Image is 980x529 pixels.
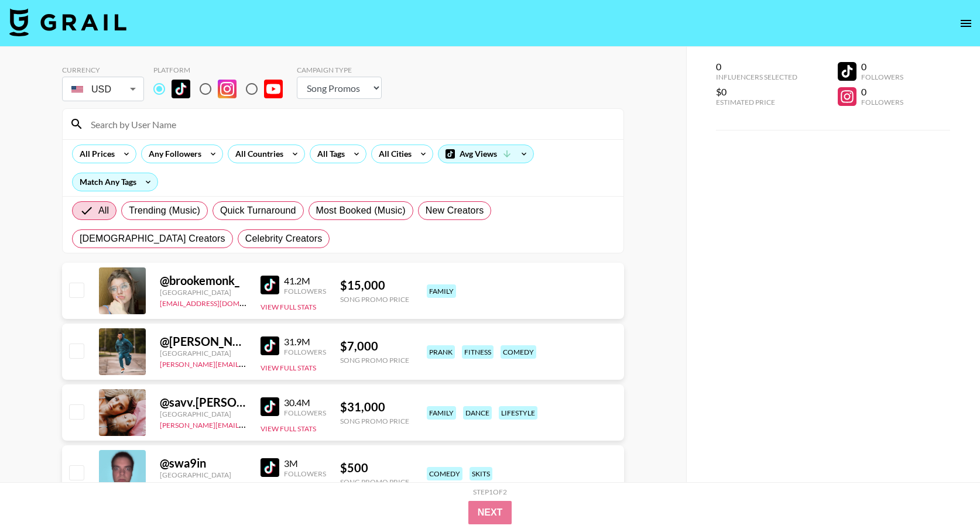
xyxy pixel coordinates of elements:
button: View Full Stats [261,363,316,372]
div: All Prices [73,145,117,163]
img: TikTok [261,397,279,416]
div: Followers [861,73,903,81]
a: [PERSON_NAME][EMAIL_ADDRESS][DOMAIN_NAME] [160,358,333,369]
div: [GEOGRAPHIC_DATA] [160,288,246,297]
div: Avg Views [438,145,533,163]
span: Most Booked (Music) [316,204,406,218]
div: @ savv.[PERSON_NAME] [160,395,246,410]
div: All Tags [310,145,347,163]
div: Song Promo Price [340,356,409,365]
a: [PERSON_NAME][EMAIL_ADDRESS][DOMAIN_NAME] [160,418,333,430]
div: All Cities [372,145,414,163]
div: 3M [284,458,326,469]
span: New Creators [426,204,484,218]
div: comedy [501,345,536,359]
div: $ 15,000 [340,278,409,293]
div: fitness [462,345,494,359]
div: [GEOGRAPHIC_DATA] [160,410,246,418]
div: @ [PERSON_NAME].[PERSON_NAME] [160,334,246,349]
div: family [427,284,456,298]
div: Currency [62,66,144,74]
img: TikTok [261,336,279,355]
div: Influencers Selected [716,73,797,81]
div: [GEOGRAPHIC_DATA] [160,349,246,358]
div: $ 500 [340,461,409,475]
input: Search by User Name [84,115,616,133]
div: 0 [716,61,797,73]
div: 0 [861,86,903,98]
img: Instagram [218,80,237,98]
span: All [98,204,109,218]
img: TikTok [261,276,279,294]
span: Trending (Music) [129,204,200,218]
img: Grail Talent [9,8,126,36]
button: View Full Stats [261,424,316,433]
span: Celebrity Creators [245,232,323,246]
div: lifestyle [499,406,537,420]
span: [DEMOGRAPHIC_DATA] Creators [80,232,225,246]
div: Followers [284,469,326,478]
div: @ brookemonk_ [160,273,246,288]
div: Song Promo Price [340,478,409,486]
div: 30.4M [284,397,326,408]
div: Step 1 of 2 [473,487,507,496]
div: 31.9M [284,336,326,348]
a: [EMAIL_ADDRESS][DOMAIN_NAME] [160,297,277,308]
div: [GEOGRAPHIC_DATA] [160,470,246,479]
button: View Full Stats [261,303,316,311]
div: 41.2M [284,275,326,287]
div: $ 7,000 [340,339,409,353]
div: skits [470,467,492,480]
div: Song Promo Price [340,295,409,304]
div: Followers [284,287,326,296]
div: Platform [153,66,292,74]
div: Followers [284,408,326,417]
div: family [427,406,456,420]
div: $0 [716,86,797,98]
img: TikTok [172,80,190,98]
div: @ swa9in [160,456,246,470]
div: dance [463,406,492,420]
div: Followers [284,348,326,356]
iframe: Drift Widget Chat Controller [921,470,966,515]
div: Campaign Type [297,66,382,74]
button: open drawer [954,12,978,35]
div: Estimated Price [716,98,797,107]
div: $ 31,000 [340,400,409,414]
button: Next [468,501,512,524]
img: TikTok [261,458,279,477]
div: comedy [427,467,462,480]
div: Song Promo Price [340,417,409,425]
div: All Countries [228,145,286,163]
div: 0 [861,61,903,73]
div: Match Any Tags [73,173,157,191]
div: Any Followers [142,145,204,163]
div: prank [427,345,455,359]
div: USD [64,79,142,99]
span: Quick Turnaround [220,204,296,218]
div: Followers [861,98,903,107]
img: YouTube [264,80,283,98]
